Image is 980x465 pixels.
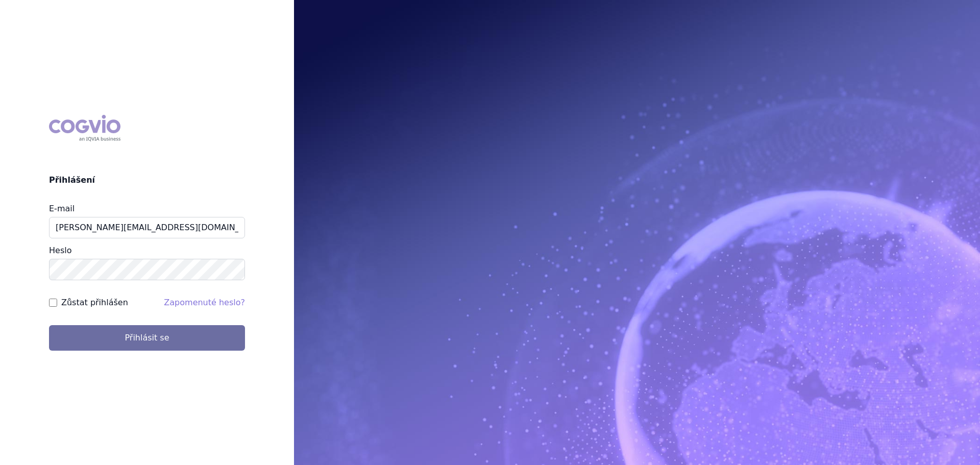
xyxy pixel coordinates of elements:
[49,246,71,255] label: Heslo
[49,174,245,186] h2: Přihlášení
[49,204,75,213] label: E-mail
[49,115,120,141] div: COGVIO
[164,298,245,307] a: Zapomenuté heslo?
[49,325,245,351] button: Přihlásit se
[61,297,128,309] label: Zůstat přihlášen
